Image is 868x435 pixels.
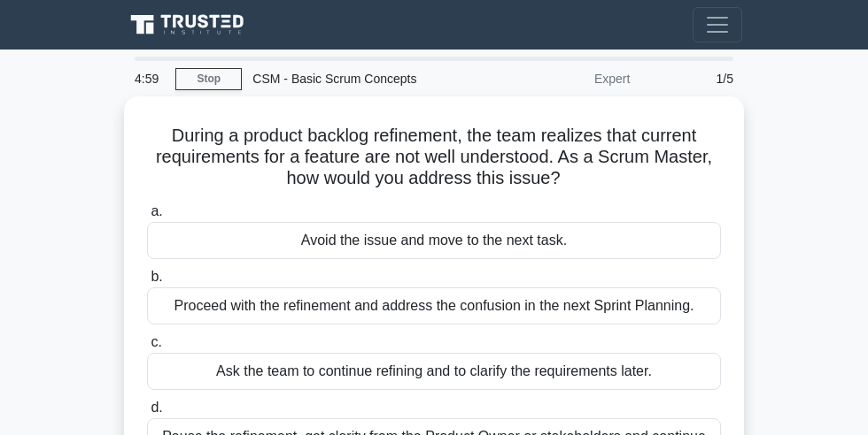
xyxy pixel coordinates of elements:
[145,125,723,190] h5: During a product backlog refinement, the team realizes that current requirements for a feature ar...
[151,334,161,349] span: c.
[151,400,162,415] span: d.
[151,203,162,218] span: a.
[485,61,640,96] div: Expert
[175,68,242,90] a: Stop
[693,7,742,42] button: Toggle navigation
[242,61,485,96] div: CSM - Basic Scrum Concepts
[147,287,721,324] div: Proceed with the refinement and address the confusion in the next Sprint Planning.
[147,222,721,259] div: Avoid the issue and move to the next task.
[147,353,721,390] div: Ask the team to continue refining and to clarify the requirements later.
[124,61,175,96] div: 4:59
[640,61,744,96] div: 1/5
[151,269,162,284] span: b.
